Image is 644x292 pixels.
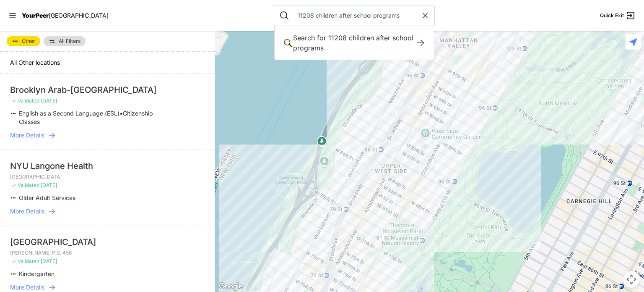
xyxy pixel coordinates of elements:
span: YourPeer [22,12,49,19]
span: [DATE] [41,97,57,104]
a: Quick Exit [600,11,636,21]
span: More Details [10,207,44,216]
span: Other [22,39,35,44]
span: Kindergarten [19,270,55,277]
input: Search [293,11,421,20]
p: [GEOGRAPHIC_DATA] [10,174,205,180]
span: 11208 children after school programs [293,34,413,52]
span: Quick Exit [600,12,624,19]
div: [GEOGRAPHIC_DATA] [10,236,205,248]
span: All Filters [59,39,80,44]
span: ✓ Validated [12,97,39,104]
p: [PERSON_NAME] P.S. 456 [10,250,205,256]
div: Brooklyn Arab-[GEOGRAPHIC_DATA] [10,84,205,96]
a: More Details [10,131,205,139]
span: More Details [10,283,44,292]
a: Open this area in Google Maps (opens a new window) [217,281,244,292]
span: • [119,110,123,117]
span: Search for [293,34,326,42]
span: More Details [10,131,44,139]
span: ✓ Validated [12,258,39,264]
img: Google [217,281,244,292]
a: More Details [10,283,205,292]
button: Map camera controls [623,271,640,288]
span: [GEOGRAPHIC_DATA] [49,12,109,19]
span: Older Adult Services [19,194,75,201]
span: All Other locations [10,59,60,66]
a: All Filters [44,36,86,46]
a: YourPeer[GEOGRAPHIC_DATA] [22,13,109,18]
span: [DATE] [41,182,57,188]
a: More Details [10,207,205,216]
div: NYU Langone Health [10,160,205,172]
a: Other [7,36,40,46]
span: English as a Second Language (ESL) [19,110,119,117]
span: ✓ Validated [12,182,39,188]
span: [DATE] [41,258,57,264]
